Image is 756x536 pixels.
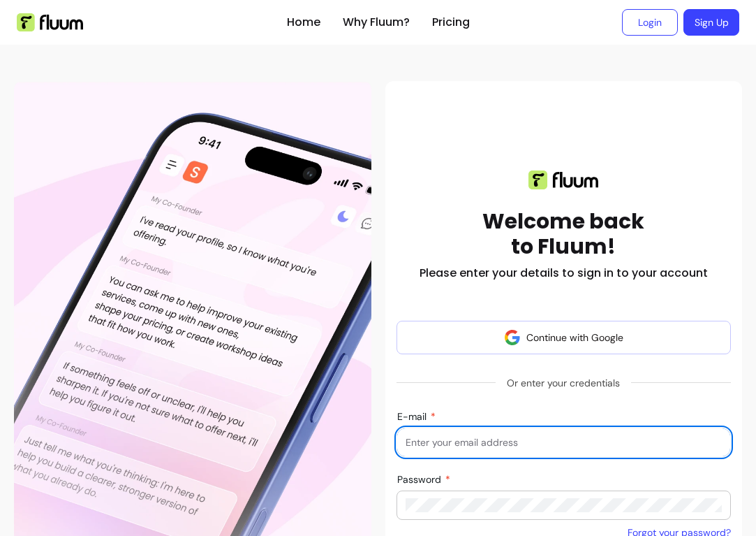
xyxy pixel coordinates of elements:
[622,9,678,36] a: Login
[397,473,444,486] span: Password
[343,14,410,31] a: Why Fluum?
[420,265,708,282] h2: Please enter your details to sign in to your account
[397,410,429,423] span: E-mail
[496,370,631,396] span: Or enter your credentials
[396,321,732,354] button: Continue with Google
[528,171,598,189] img: Fluum logo
[432,14,470,31] a: Pricing
[287,14,320,31] a: Home
[406,498,722,512] input: Password
[406,435,722,449] input: E-mail
[683,9,739,36] a: Sign Up
[504,329,521,346] img: avatar
[17,13,83,31] img: Fluum Logo
[482,209,644,259] h1: Welcome back to Fluum!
